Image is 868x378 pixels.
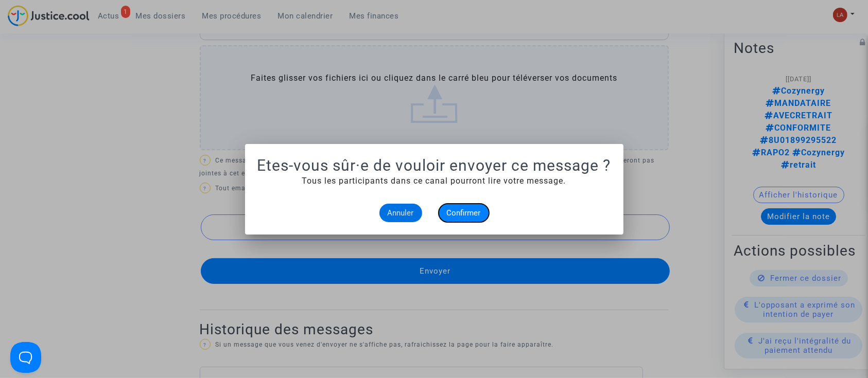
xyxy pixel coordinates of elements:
[302,176,566,186] span: Tous les participants dans ce canal pourront lire votre message.
[439,204,489,222] button: Confirmer
[447,208,481,218] span: Confirmer
[257,156,611,175] h1: Etes-vous sûr·e de vouloir envoyer ce message ?
[379,204,422,222] button: Annuler
[10,342,41,373] iframe: Help Scout Beacon - Open
[388,208,414,218] span: Annuler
